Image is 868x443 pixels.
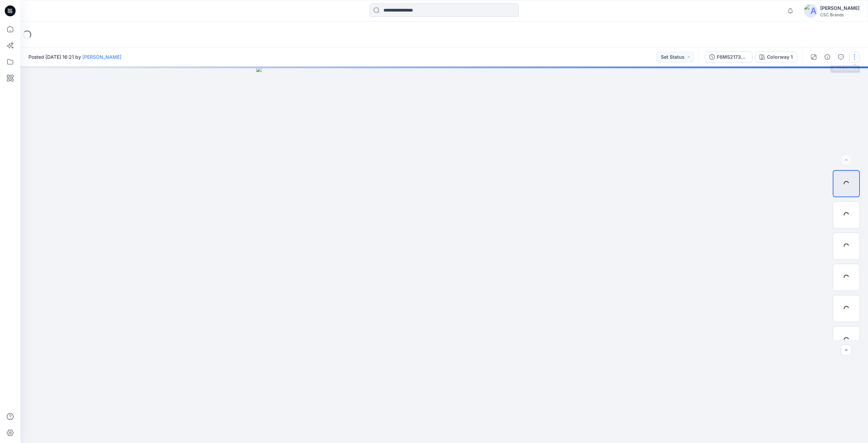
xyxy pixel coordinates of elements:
div: F6MS217362_F26_EXTREG_VP1 [717,53,748,61]
div: CSC Brands [820,12,860,17]
button: Colorway 1 [755,52,797,62]
a: [PERSON_NAME] [82,54,121,60]
button: Details [822,52,833,62]
div: [PERSON_NAME] [820,4,860,12]
img: avatar [804,4,817,18]
img: eyJhbGciOiJIUzI1NiIsImtpZCI6IjAiLCJzbHQiOiJzZXMiLCJ0eXAiOiJKV1QifQ.eyJkYXRhIjp7InR5cGUiOiJzdG9yYW... [256,67,632,443]
div: Colorway 1 [767,53,793,61]
button: F6MS217362_F26_EXTREG_VP1 [705,52,752,62]
span: Posted [DATE] 16:21 by [28,53,121,60]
